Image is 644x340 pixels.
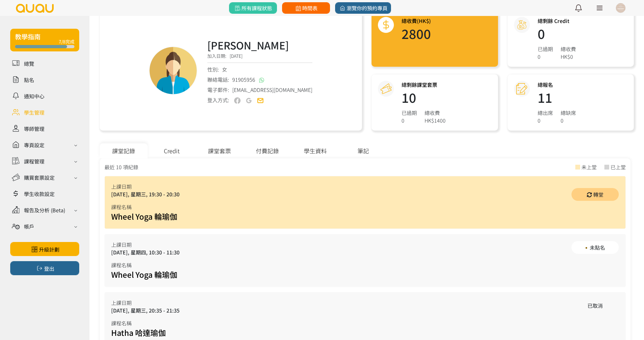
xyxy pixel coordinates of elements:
div: 已過期 [402,109,417,117]
div: 上課日期 [111,299,180,306]
div: 總收費 [561,45,576,53]
div: 上課日期 [111,241,180,248]
button: 登出 [10,261,79,275]
h3: 總剩餘 Credit [538,17,576,25]
div: 課堂記錄 [100,143,148,158]
span: [EMAIL_ADDRESS][DOMAIN_NAME] [232,86,312,94]
h1: 2800 [402,27,431,40]
div: 報告及分析 (Beta) [24,206,65,214]
div: 聯絡電話: [207,76,312,83]
div: 上課日期 [111,183,180,190]
div: 0 [538,53,553,60]
div: 課程管理 [24,157,44,165]
img: user-fb-off.png [234,97,241,104]
div: 最近 10 項紀錄 [104,163,138,171]
h1: 10 [402,91,446,104]
div: 未上堂 [581,163,597,171]
div: HK$0 [561,53,576,60]
a: 升級計劃 [10,242,79,256]
h3: 總收費(HK$) [402,17,431,25]
a: 所有課程狀態 [229,2,277,14]
a: 時間表 [282,2,330,14]
div: 總收費 [425,109,446,117]
div: 課堂套票 [195,143,243,158]
div: 0 [538,117,553,124]
a: 瀏覽你的預約專頁 [335,2,391,14]
span: 時間表 [294,4,318,12]
h3: [PERSON_NAME] [207,37,312,53]
img: courseCredit@2x.png [380,83,392,94]
img: total@2x.png [380,19,392,31]
span: 女 [222,65,227,73]
a: Wheel Yoga 輪瑜伽 [111,269,177,280]
div: 專頁設定 [24,141,44,149]
div: HK$1400 [425,117,446,124]
img: logo.svg [15,4,54,13]
img: credit@2x.png [516,19,527,31]
div: 加入日期: [207,53,312,63]
div: 0 [561,117,576,124]
div: 學生資料 [291,143,339,158]
img: attendance@2x.png [516,83,527,94]
div: 總出席 [538,109,553,117]
div: 筆記 [339,143,387,158]
img: user-email-on.png [257,97,264,104]
div: 課程名稱 [111,319,180,327]
div: 性別: [207,65,312,73]
a: 未點名 [571,241,619,254]
div: 付費記錄 [243,143,291,158]
a: 轉堂 [571,188,619,201]
div: 已上堂 [610,163,626,171]
div: [DATE], 星期三, 19:30 - 20:30 [111,190,180,198]
div: 購買套票設定 [24,174,55,181]
div: 課程名稱 [111,203,180,211]
div: 帳戶 [24,223,34,230]
span: 所有課程狀態 [234,4,272,12]
span: 瀏覽你的預約專頁 [339,4,387,12]
h3: 總剩餘課堂套票 [402,81,446,88]
a: Wheel Yoga 輪瑜伽 [111,211,177,222]
h3: 總報名 [538,81,576,88]
h1: 0 [538,27,576,40]
div: 登入方式: [207,96,229,104]
img: whatsapp@2x.png [259,78,264,83]
h1: 11 [538,91,576,104]
div: 已取消 [571,299,619,312]
div: 課程名稱 [111,261,180,269]
a: Hatha 哈達瑜伽 [111,327,166,338]
div: 電子郵件: [207,86,312,94]
div: 已過期 [538,45,553,53]
div: [DATE], 星期三, 20:35 - 21:35 [111,306,180,314]
div: 總缺席 [561,109,576,117]
div: 0 [402,117,417,124]
span: 91905956 [232,76,255,83]
div: [DATE], 星期四, 10:30 - 11:30 [111,248,180,256]
img: user-google-off.png [246,97,252,104]
span: [DATE] [230,53,242,59]
div: Credit [148,143,195,158]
